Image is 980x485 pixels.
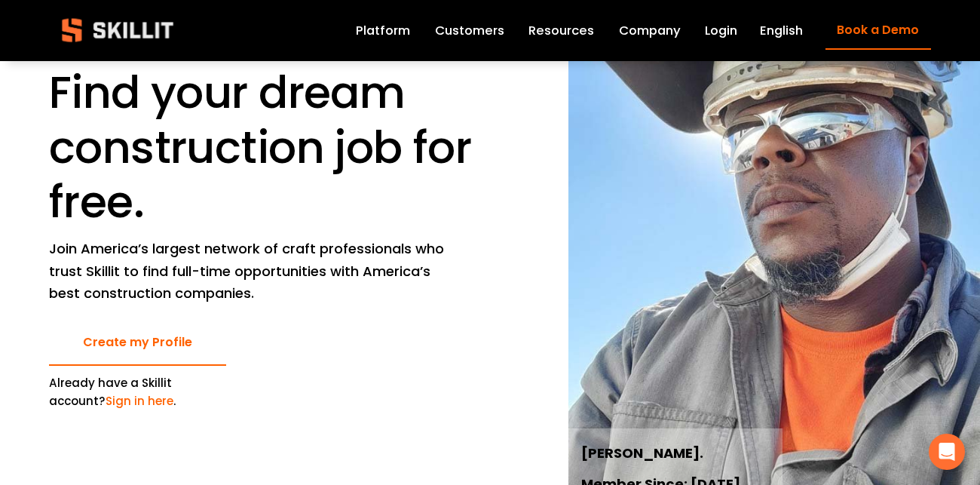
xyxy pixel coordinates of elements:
a: Platform [356,20,410,41]
p: Already have a Skillit account? . [49,374,226,410]
a: Book a Demo [825,11,931,50]
p: Join America’s largest network of craft professionals who trust Skillit to find full-time opportu... [49,238,449,304]
h1: Find your dream construction job for free. [49,66,486,229]
span: Resources [528,21,594,40]
a: Create my Profile [49,320,226,366]
div: language picker [760,20,803,41]
strong: [PERSON_NAME]. [581,444,703,462]
a: Company [619,20,681,41]
img: Skillit [49,8,186,53]
div: Open Intercom Messenger [929,434,965,470]
span: English [760,21,803,40]
a: Login [705,20,737,41]
a: folder dropdown [528,20,594,41]
a: Sign in here [106,393,173,409]
a: Customers [435,20,504,41]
